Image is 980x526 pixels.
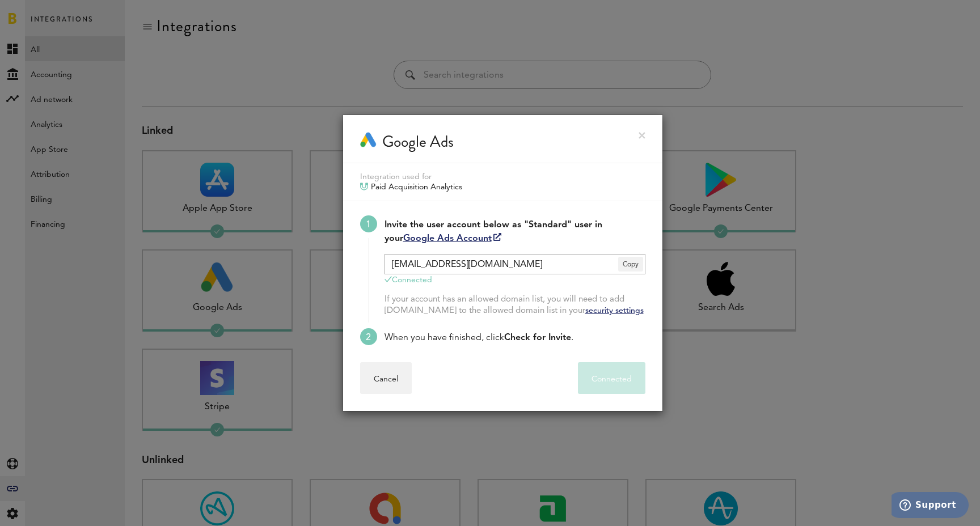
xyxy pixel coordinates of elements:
[360,132,377,149] img: Google Ads
[360,172,645,182] div: Integration used for
[403,234,501,243] a: Google Ads Account
[385,218,645,245] div: Invite the user account below as "Standard" user in your
[382,132,454,151] div: Google Ads
[371,182,462,192] span: Paid Acquisition Analytics
[360,362,412,394] button: Cancel
[385,331,645,345] div: When you have finished, click .
[892,492,969,520] iframe: Opens a widget where you can find more information
[618,257,643,272] span: Copy
[385,274,645,286] div: Connected
[585,307,644,315] a: security settings
[385,294,645,317] div: If your account has an allowed domain list, you will need to add [DOMAIN_NAME] to the allowed dom...
[578,362,645,394] button: Connected
[504,333,571,342] span: Check for Invite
